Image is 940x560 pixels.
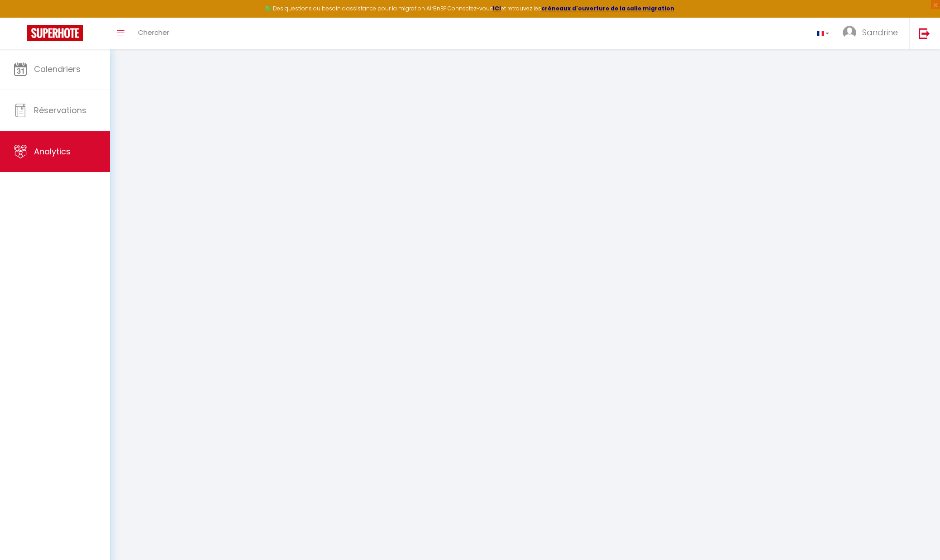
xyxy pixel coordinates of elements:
[34,105,86,116] span: Réservations
[862,27,898,38] span: Sandrine
[843,26,856,39] img: ...
[138,28,169,37] span: Chercher
[34,146,71,157] span: Analytics
[836,18,909,49] a: ... Sandrine
[34,63,81,75] span: Calendriers
[27,25,83,41] img: Super Booking
[131,18,176,49] a: Chercher
[7,4,34,31] button: Ouvrir le widget de chat LiveChat
[493,5,501,12] a: ICI
[541,5,674,12] a: créneaux d'ouverture de la salle migration
[919,28,930,39] img: logout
